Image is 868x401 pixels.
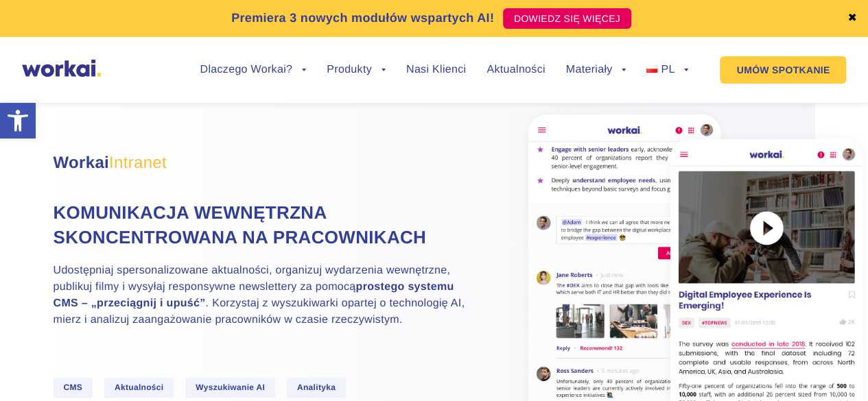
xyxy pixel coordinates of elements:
a: DOWIEDZ SIĘ WIĘCEJ [503,8,631,29]
h3: Workai [54,151,465,175]
a: ✖ [847,13,857,24]
span: Analityka [287,378,346,398]
a: Materiały [566,64,626,75]
a: Nasi Klienci [406,64,466,75]
a: Aktualności [486,64,545,75]
a: Dlaczego Workai? [200,64,306,75]
a: Produkty [327,64,386,75]
span: PL [661,64,675,75]
a: UMÓW SPOTKANIE [720,56,846,84]
p: Udostępniaj spersonalizowane aktualności, organizuj wydarzenia wewnętrzne, publikuj filmy i wysył... [54,263,465,328]
strong: – „przeciągnij i upuść” [82,297,206,309]
h4: Komunikacja wewnętrzna skoncentrowana na pracownikach [54,200,465,250]
span: Wyszukiwanie AI [185,378,275,398]
p: Premiera 3 nowych modułów wspartych AI! [231,9,494,27]
span: Aktualności [104,378,174,398]
span: Intranet [109,154,167,172]
strong: prostego systemu CMS [54,281,454,309]
span: CMS [54,378,93,398]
